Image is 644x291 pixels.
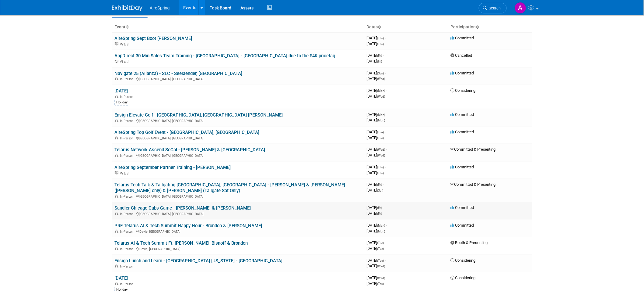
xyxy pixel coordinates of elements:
[120,212,135,216] span: In-Person
[366,240,386,245] span: [DATE]
[377,206,382,210] span: (Fri)
[377,154,385,157] span: (Wed)
[115,119,118,122] img: In-Person Event
[115,136,118,139] img: In-Person Event
[114,153,362,158] div: [GEOGRAPHIC_DATA], [GEOGRAPHIC_DATA]
[450,112,474,117] span: Committed
[115,247,118,250] img: In-Person Event
[385,36,386,40] span: -
[450,71,474,75] span: Committed
[450,130,474,134] span: Committed
[120,154,135,158] span: In-Person
[114,118,362,123] div: [GEOGRAPHIC_DATA], [GEOGRAPHIC_DATA]
[450,223,474,228] span: Committed
[150,5,170,10] span: AireSpring
[366,171,384,175] span: [DATE]
[366,135,384,140] span: [DATE]
[377,282,384,286] span: (Thu)
[450,53,472,58] span: Cancelled
[385,258,386,263] span: -
[125,24,128,29] a: Sort by Event Name
[120,136,135,140] span: In-Person
[377,259,384,262] span: (Tue)
[366,258,386,263] span: [DATE]
[115,171,118,174] img: Virtual Event
[114,211,362,216] div: [GEOGRAPHIC_DATA], [GEOGRAPHIC_DATA]
[487,6,501,10] span: Search
[114,36,192,41] a: AireSpring Sept Boot [PERSON_NAME]
[120,247,135,251] span: In-Person
[366,53,384,58] span: [DATE]
[386,223,387,228] span: -
[115,282,118,285] img: In-Person Event
[366,182,384,187] span: [DATE]
[377,212,382,215] span: (Fri)
[385,71,386,75] span: -
[366,205,384,210] span: [DATE]
[112,5,142,11] img: ExhibitDay
[366,264,385,268] span: [DATE]
[450,36,474,40] span: Committed
[366,59,382,63] span: [DATE]
[120,195,135,199] span: In-Person
[120,119,135,123] span: In-Person
[366,223,387,228] span: [DATE]
[115,212,118,215] img: In-Person Event
[366,112,387,117] span: [DATE]
[377,119,385,122] span: (Mon)
[377,264,385,268] span: (Wed)
[366,76,385,81] span: [DATE]
[114,100,129,105] div: Holiday
[366,130,386,134] span: [DATE]
[366,246,384,251] span: [DATE]
[366,88,387,93] span: [DATE]
[386,88,387,93] span: -
[450,240,488,245] span: Booth & Presenting
[366,281,384,286] span: [DATE]
[366,275,387,280] span: [DATE]
[377,241,384,245] span: (Tue)
[479,3,507,13] a: Search
[114,76,362,81] div: [GEOGRAPHIC_DATA], [GEOGRAPHIC_DATA]
[385,165,386,169] span: -
[383,205,384,210] span: -
[385,240,386,245] span: -
[120,230,135,234] span: In-Person
[120,171,131,175] span: Virtual
[448,22,532,32] th: Participation
[377,189,383,192] span: (Sat)
[386,275,387,280] span: -
[120,60,131,64] span: Virtual
[114,130,259,135] a: AireSpring Top Golf Event - [GEOGRAPHIC_DATA], [GEOGRAPHIC_DATA]
[364,22,448,32] th: Dates
[114,246,362,251] div: Davie, [GEOGRAPHIC_DATA]
[114,165,231,170] a: AireSpring September Partner Training - [PERSON_NAME]
[114,240,248,246] a: Telarus AI & Tech Summit Ft. [PERSON_NAME], Bisnoff & Brondon
[515,2,526,14] img: Aila Ortiaga
[386,112,387,117] span: -
[377,42,384,46] span: (Thu)
[114,88,128,94] a: [DATE]
[115,154,118,157] img: In-Person Event
[120,282,135,286] span: In-Person
[114,194,362,199] div: [GEOGRAPHIC_DATA], [GEOGRAPHIC_DATA]
[377,131,384,134] span: (Tue)
[377,89,385,92] span: (Mon)
[366,71,386,75] span: [DATE]
[114,71,242,76] a: Navigate 25 (Alianza) - SLC - Seelaender, [GEOGRAPHIC_DATA]
[377,276,385,280] span: (Wed)
[112,22,364,32] th: Event
[114,53,335,59] a: AppDirect 30 Min Sales Team Training - [GEOGRAPHIC_DATA] - [GEOGRAPHIC_DATA] due to the $4K pricetag
[377,224,385,227] span: (Mon)
[114,275,128,281] a: [DATE]
[377,77,385,81] span: (Wed)
[366,147,387,152] span: [DATE]
[377,171,384,175] span: (Thu)
[377,95,385,98] span: (Wed)
[476,24,479,29] a: Sort by Participation Type
[114,112,283,118] a: Ensign Elevate Golf - [GEOGRAPHIC_DATA], [GEOGRAPHIC_DATA] [PERSON_NAME]
[450,182,496,187] span: Committed & Presenting
[385,130,386,134] span: -
[450,275,475,280] span: Considering
[383,53,384,58] span: -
